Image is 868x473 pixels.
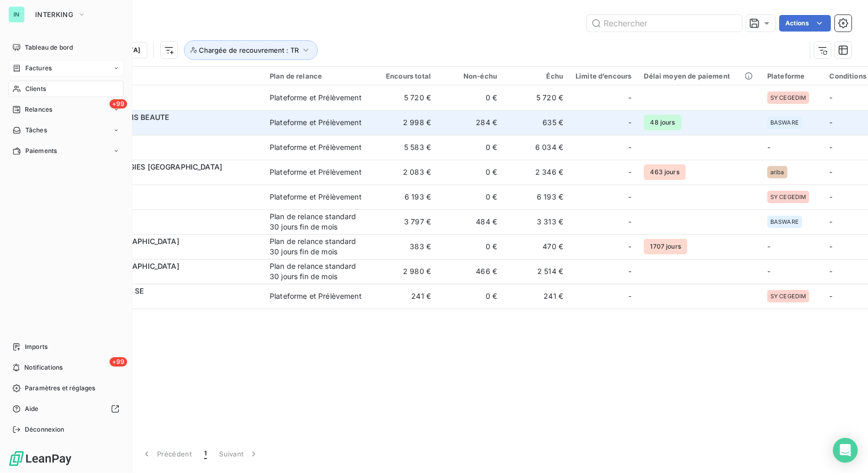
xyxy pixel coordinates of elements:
[270,291,362,301] div: Plateforme et Prélèvement
[371,209,437,234] td: 3 797 €
[833,438,858,463] div: Open Intercom Messenger
[503,85,569,110] td: 5 720 €
[779,15,831,32] button: Actions
[24,363,63,372] span: Notifications
[628,266,631,277] span: -
[437,234,503,259] td: 0 €
[377,72,431,80] div: Encours total
[503,284,569,309] td: 241 €
[199,46,299,54] span: Chargée de recouvrement : TR
[270,117,362,128] div: Plateforme et Prélèvement
[503,234,569,259] td: 470 €
[628,142,631,152] span: -
[437,284,503,309] td: 0 €
[71,197,257,207] span: I231002577
[770,293,807,299] span: SY CEGEDIM
[270,72,365,80] div: Plan de relance
[628,192,631,202] span: -
[437,259,503,284] td: 466 €
[110,99,127,109] span: +99
[437,85,503,110] td: 0 €
[71,247,257,257] span: I229001302
[770,194,807,200] span: SY CEGEDIM
[270,167,362,177] div: Plateforme et Prélèvement
[628,93,631,103] span: -
[503,185,569,209] td: 6 193 €
[829,292,832,300] span: -
[204,449,207,459] span: 1
[270,236,365,257] div: Plan de relance standard 30 jours fin de mois
[371,234,437,259] td: 383 €
[371,259,437,284] td: 2 980 €
[437,110,503,135] td: 284 €
[270,261,365,282] div: Plan de relance standard 30 jours fin de mois
[25,342,48,352] span: Imports
[770,95,807,101] span: SY CEGEDIM
[25,126,47,135] span: Tâches
[8,450,72,467] img: Logo LeanPay
[371,160,437,185] td: 2 083 €
[628,291,631,301] span: -
[644,164,685,180] span: 463 jours
[767,242,770,251] span: -
[829,192,832,201] span: -
[767,72,817,80] div: Plateforme
[371,185,437,209] td: 6 193 €
[829,242,832,251] span: -
[71,98,257,108] span: I54018362
[110,357,127,367] span: +99
[71,147,257,158] span: I125005993
[135,443,198,465] button: Précédent
[628,117,631,128] span: -
[437,135,503,160] td: 0 €
[503,110,569,135] td: 635 €
[437,185,503,209] td: 0 €
[35,10,73,19] span: INTERKING
[576,72,631,80] div: Limite d’encours
[25,384,95,393] span: Paramètres et réglages
[371,135,437,160] td: 5 583 €
[270,192,362,202] div: Plateforme et Prélèvement
[184,40,318,60] button: Chargée de recouvrement : TR
[829,167,832,176] span: -
[770,219,799,225] span: BASWARE
[371,110,437,135] td: 2 998 €
[503,259,569,284] td: 2 514 €
[829,118,832,127] span: -
[25,43,73,52] span: Tableau de bord
[644,72,754,80] div: Délai moyen de paiement
[628,167,631,177] span: -
[829,93,832,102] span: -
[503,160,569,185] td: 2 346 €
[628,241,631,252] span: -
[270,93,362,103] div: Plateforme et Prélèvement
[437,160,503,185] td: 0 €
[25,105,52,114] span: Relances
[503,209,569,234] td: 3 313 €
[371,85,437,110] td: 5 720 €
[829,267,832,276] span: -
[770,169,784,175] span: ariba
[25,404,39,414] span: Aide
[587,15,742,32] input: Rechercher
[437,209,503,234] td: 484 €
[25,84,46,94] span: Clients
[8,6,25,23] div: IN
[644,115,681,130] span: 48 jours
[829,217,832,226] span: -
[628,217,631,227] span: -
[644,239,687,254] span: 1707 jours
[25,64,52,73] span: Factures
[443,72,497,80] div: Non-échu
[509,72,563,80] div: Échu
[770,119,799,126] span: BASWARE
[767,267,770,276] span: -
[71,162,222,171] span: HCL TECHNOLOGIES [GEOGRAPHIC_DATA]
[213,443,265,465] button: Suivant
[767,143,770,151] span: -
[71,222,257,232] span: I108000470
[71,271,257,282] span: I229001301
[25,146,57,156] span: Paiements
[8,401,123,417] a: Aide
[71,123,257,133] span: I26012496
